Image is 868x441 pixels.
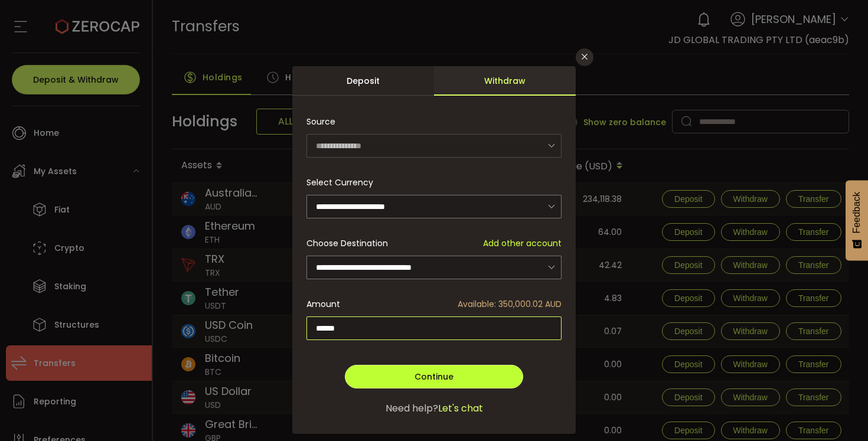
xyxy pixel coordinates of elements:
button: Continue [345,365,523,388]
span: Available: 350,000.02 AUD [458,298,562,311]
iframe: Chat Widget [727,313,868,441]
span: Amount [306,298,340,311]
span: Continue [415,371,453,383]
span: Need help? [386,401,438,416]
span: Choose Destination [306,237,388,250]
div: Deposit [292,66,434,96]
div: dialog [292,66,576,434]
button: Close [576,48,593,66]
span: Feedback [851,192,862,233]
label: Select Currency [306,177,380,188]
div: 聊天小组件 [727,313,868,441]
button: Feedback - Show survey [846,180,868,260]
span: Source [306,110,335,133]
span: Add other account [483,237,562,250]
span: Let's chat [438,401,483,416]
div: Withdraw [434,66,576,96]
